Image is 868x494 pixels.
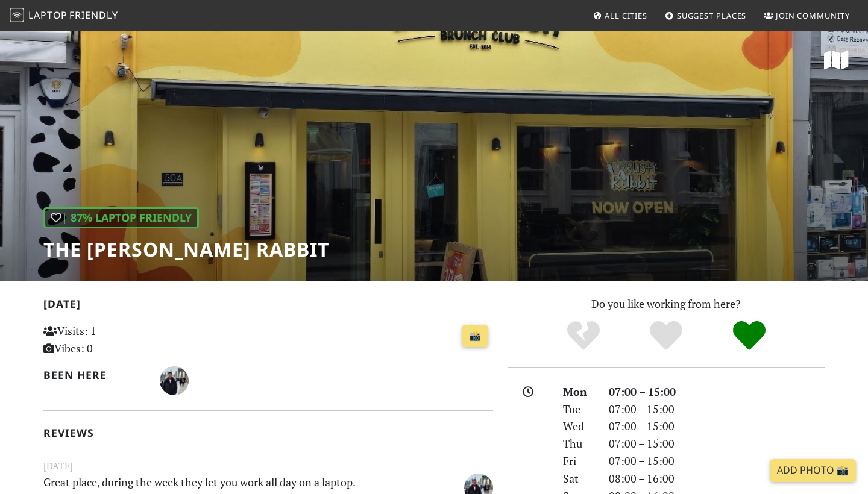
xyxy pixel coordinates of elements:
a: Suggest Places [660,5,752,27]
span: Join Community [776,10,850,21]
span: Friendly [69,8,118,22]
p: Visits: 1 Vibes: 0 [43,322,184,357]
a: All Cities [588,5,652,27]
span: Todd Jeffress [464,479,493,493]
div: No [542,319,625,352]
a: Add Photo 📸 [770,459,856,482]
a: LaptopFriendly LaptopFriendly [10,5,118,27]
span: All Cities [605,10,647,21]
div: Tue [556,401,602,418]
div: Thu [556,435,602,452]
h2: Reviews [43,427,493,439]
span: Todd Jeffress [160,372,189,387]
div: 07:00 – 15:00 [602,383,832,401]
h2: [DATE] [43,298,493,315]
div: Mon [556,383,602,401]
div: 08:00 – 16:00 [602,470,832,487]
h2: Been here [43,369,145,381]
a: 📸 [462,325,488,348]
div: Sat [556,470,602,487]
div: | 87% Laptop Friendly [43,207,199,228]
img: LaptopFriendly [10,8,24,22]
div: Fri [556,452,602,470]
div: Wed [556,417,602,435]
span: Suggest Places [677,10,747,21]
div: Definitely! [708,319,791,352]
a: Join Community [759,5,855,27]
img: 6289-todd.jpg [160,366,189,395]
div: 07:00 – 15:00 [602,435,832,452]
div: Yes [624,319,708,352]
h1: The [PERSON_NAME] Rabbit [43,238,329,261]
small: [DATE] [36,458,500,474]
div: 07:00 – 15:00 [602,417,832,435]
div: 07:00 – 15:00 [602,452,832,470]
p: Do you like working from here? [508,295,825,313]
span: Laptop [28,8,68,22]
div: 07:00 – 15:00 [602,401,832,418]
